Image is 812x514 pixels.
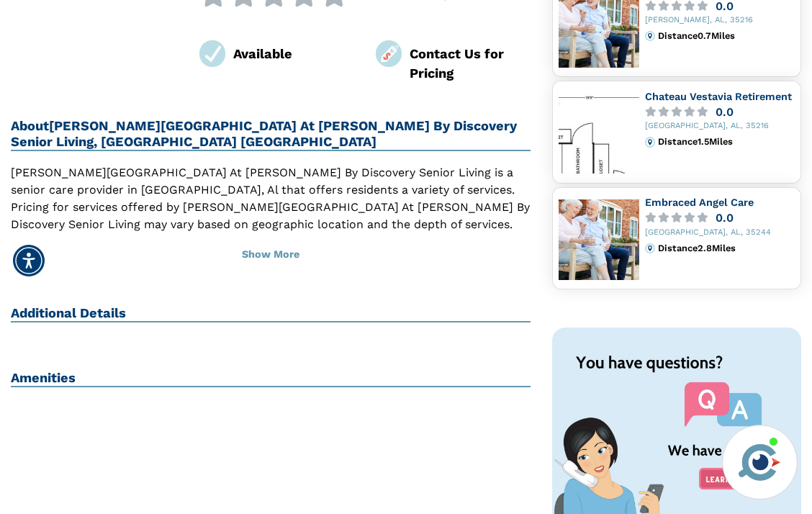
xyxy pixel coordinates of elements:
h2: Additional Details [11,305,531,323]
div: [GEOGRAPHIC_DATA], AL, 35216 [645,122,795,131]
h2: Amenities [11,370,531,387]
h2: About [PERSON_NAME][GEOGRAPHIC_DATA] At [PERSON_NAME] By Discovery Senior Living, [GEOGRAPHIC_DAT... [11,118,531,151]
div: [PERSON_NAME], AL, 35216 [645,16,795,25]
a: 0.0 [645,1,795,12]
div: Available [233,44,354,63]
a: 0.0 [645,212,795,223]
div: Contact Us for Pricing [410,44,531,84]
div: Accessibility Menu [13,245,45,276]
div: 0.0 [716,107,734,117]
div: 0.0 [716,212,734,223]
div: Distance 1.5 Miles [658,137,795,147]
button: Show More [11,239,531,271]
a: 0.0 [645,107,795,117]
div: Distance 0.7 Miles [658,31,795,41]
div: 0.0 [716,1,734,12]
a: Embraced Angel Care [645,197,754,208]
a: Chateau Vestavia Retirement [645,91,792,102]
iframe: iframe [527,220,798,416]
p: [PERSON_NAME][GEOGRAPHIC_DATA] At [PERSON_NAME] By Discovery Senior Living is a senior care provi... [11,164,531,302]
img: avatar [735,438,784,487]
img: distance.svg [645,137,655,147]
img: distance.svg [645,31,655,41]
